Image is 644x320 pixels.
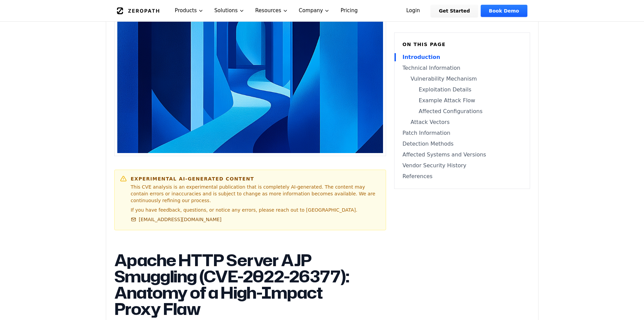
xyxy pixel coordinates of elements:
h1: Apache HTTP Server AJP Smuggling (CVE-2022-26377): Anatomy of a High-Impact Proxy Flaw [114,252,366,317]
a: Detection Methods [403,140,522,148]
a: Get Started [431,5,478,17]
a: Vendor Security History [403,162,522,170]
a: [EMAIL_ADDRESS][DOMAIN_NAME] [131,216,222,223]
a: Technical Information [403,64,522,72]
a: Patch Information [403,129,522,137]
a: Introduction [403,53,522,61]
h6: Experimental AI-Generated Content [131,175,380,182]
p: This CVE analysis is an experimental publication that is completely AI-generated. The content may... [131,184,380,204]
a: Affected Systems and Versions [403,151,522,159]
a: Attack Vectors [403,118,522,126]
a: Exploitation Details [403,86,522,94]
a: Vulnerability Mechanism [403,75,522,83]
a: Book Demo [481,5,527,17]
a: Affected Configurations [403,107,522,115]
p: If you have feedback, questions, or notice any errors, please reach out to [GEOGRAPHIC_DATA]. [131,207,380,213]
h6: On this page [403,41,522,48]
a: Login [398,5,428,17]
a: Example Attack Flow [403,97,522,105]
a: References [403,172,522,180]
